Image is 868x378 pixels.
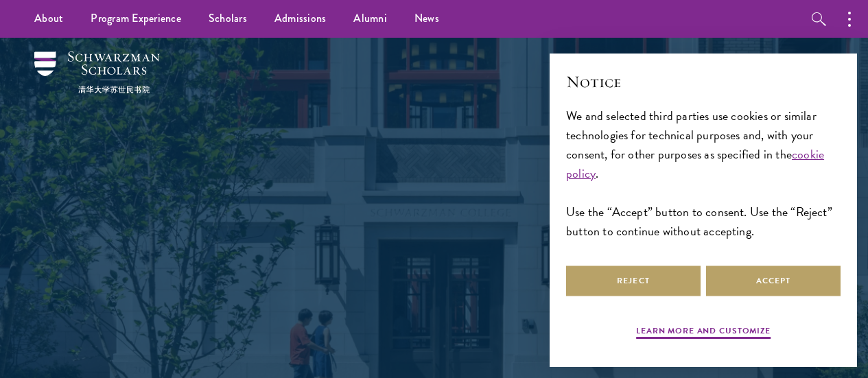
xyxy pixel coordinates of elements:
[566,145,824,182] a: cookie policy
[566,70,841,93] h2: Notice
[566,106,841,241] div: We and selected third parties use cookies or similar technologies for technical purposes and, wit...
[636,324,771,341] button: Learn more and customize
[34,51,160,93] img: Schwarzman Scholars
[566,265,701,296] button: Reject
[706,265,841,296] button: Accept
